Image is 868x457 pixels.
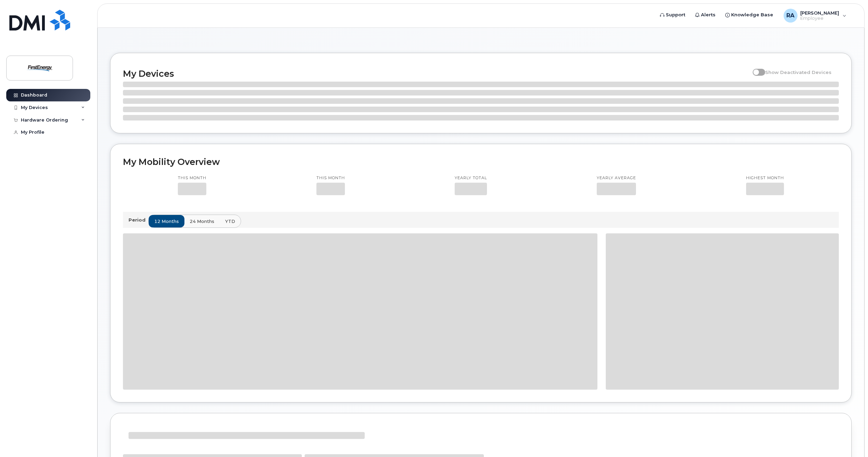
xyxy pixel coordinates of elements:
[746,175,784,181] p: Highest month
[178,175,206,181] p: This month
[123,68,749,79] h2: My Devices
[225,218,235,225] span: YTD
[765,69,832,75] span: Show Deactivated Devices
[316,175,345,181] p: This month
[129,217,148,223] p: Period
[190,218,214,225] span: 24 months
[753,66,758,71] input: Show Deactivated Devices
[597,175,636,181] p: Yearly average
[123,157,839,167] h2: My Mobility Overview
[455,175,487,181] p: Yearly total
